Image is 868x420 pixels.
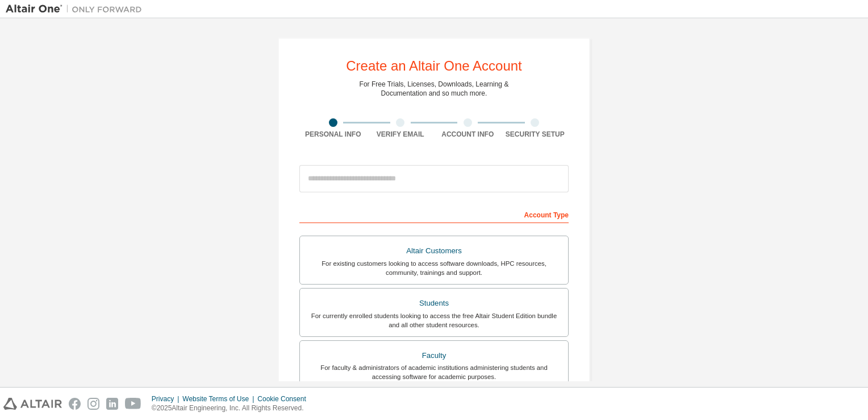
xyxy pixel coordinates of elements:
[299,205,569,223] div: Account Type
[69,398,81,410] img: facebook.svg
[6,3,148,15] img: Altair One
[152,403,313,413] p: © 2025 Altair Engineering, Inc. All Rights Reserved.
[360,80,509,98] div: For Free Trials, Licenses, Downloads, Learning & Documentation and so much more.
[257,394,312,403] div: Cookie Consent
[346,59,522,73] div: Create an Altair One Account
[299,130,367,139] div: Personal Info
[307,348,561,364] div: Faculty
[182,394,257,403] div: Website Terms of Use
[125,398,141,410] img: youtube.svg
[307,243,561,259] div: Altair Customers
[307,295,561,311] div: Students
[367,130,435,139] div: Verify Email
[502,130,569,139] div: Security Setup
[3,398,62,410] img: altair_logo.svg
[152,394,182,403] div: Privacy
[307,311,561,330] div: For currently enrolled students looking to access the free Altair Student Edition bundle and all ...
[106,398,118,410] img: linkedin.svg
[307,363,561,381] div: For faculty & administrators of academic institutions administering students and accessing softwa...
[87,398,99,410] img: instagram.svg
[434,130,502,139] div: Account Info
[307,259,561,277] div: For existing customers looking to access software downloads, HPC resources, community, trainings ...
